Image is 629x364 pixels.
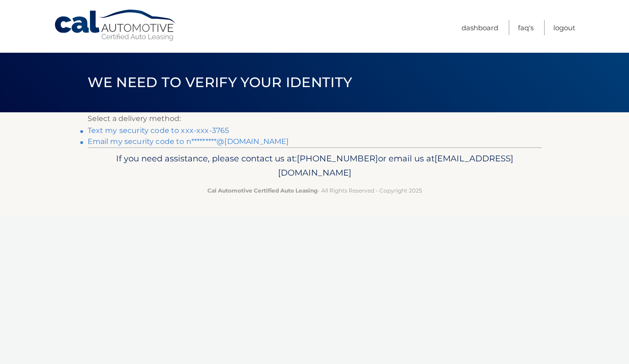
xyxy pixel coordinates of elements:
a: Logout [553,20,575,35]
p: - All Rights Reserved - Copyright 2025 [94,186,536,195]
p: If you need assistance, please contact us at: or email us at [94,151,536,181]
a: Cal Automotive [54,9,178,42]
p: Select a delivery method: [88,112,542,125]
span: We need to verify your identity [88,74,352,91]
strong: Cal Automotive Certified Auto Leasing [207,187,317,194]
a: Dashboard [462,20,498,35]
a: Text my security code to xxx-xxx-3765 [88,126,229,135]
span: [PHONE_NUMBER] [297,153,378,164]
a: Email my security code to n*********@[DOMAIN_NAME] [88,137,289,146]
a: FAQ's [518,20,534,35]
